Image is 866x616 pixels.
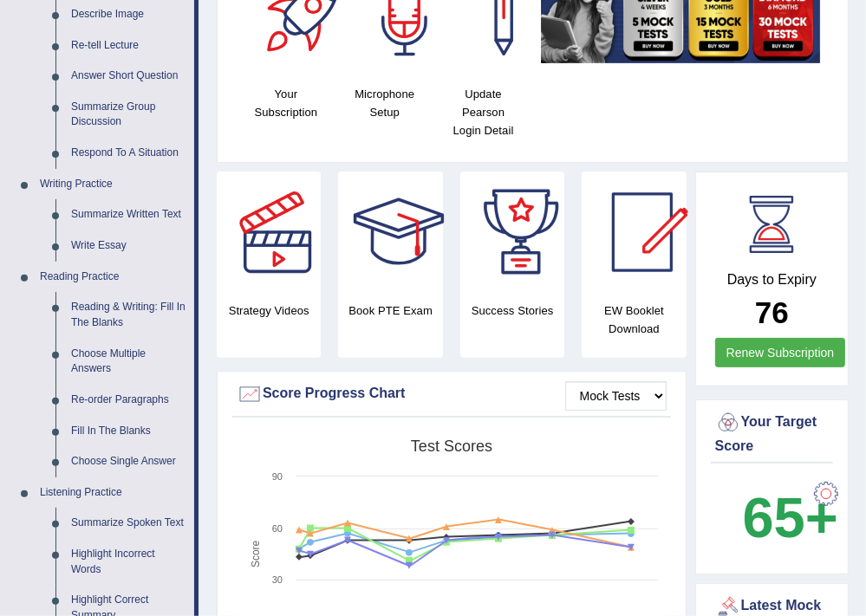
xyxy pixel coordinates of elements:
a: Listening Practice [32,477,194,509]
div: Score Progress Chart [237,381,667,407]
a: Summarize Written Text [63,199,194,230]
div: Your Target Score [715,410,829,457]
b: 76 [755,295,789,329]
h4: Book PTE Exam [338,302,442,320]
text: 30 [272,574,283,585]
a: Reading Practice [32,262,194,293]
tspan: Score [250,541,262,568]
h4: Your Subscription [245,85,327,121]
h4: Update Pearson Login Detail [443,85,524,139]
a: Reading & Writing: Fill In The Blanks [63,292,194,338]
a: Renew Subscription [715,338,846,367]
b: 65+ [743,486,838,549]
h4: EW Booklet Download [582,302,686,338]
h4: Success Stories [460,302,564,320]
a: Summarize Group Discussion [63,92,194,138]
a: Re-tell Lecture [63,30,194,62]
a: Fill In The Blanks [63,416,194,447]
h4: Days to Expiry [715,272,829,288]
tspan: Test scores [411,438,492,455]
text: 60 [272,523,283,534]
a: Write Essay [63,230,194,262]
a: Summarize Spoken Text [63,508,194,539]
text: 90 [272,471,283,482]
h4: Microphone Setup [344,85,426,121]
a: Re-order Paragraphs [63,385,194,416]
a: Writing Practice [32,169,194,200]
a: Highlight Incorrect Words [63,539,194,585]
a: Answer Short Question [63,61,194,92]
a: Respond To A Situation [63,138,194,169]
a: Choose Multiple Answers [63,339,194,385]
h4: Strategy Videos [217,302,321,320]
a: Choose Single Answer [63,446,194,477]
